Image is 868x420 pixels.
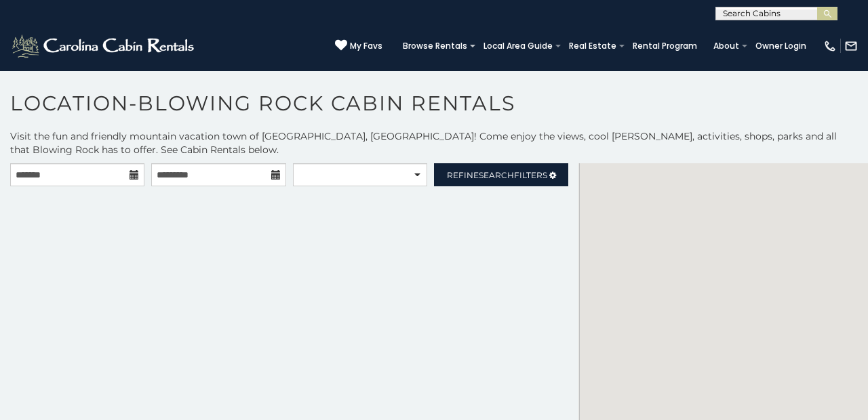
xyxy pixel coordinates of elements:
span: My Favs [350,40,382,52]
span: Refine Filters [447,170,547,180]
img: White-1-2.png [10,33,198,60]
a: Rental Program [626,37,704,56]
a: About [707,37,746,56]
a: Local Area Guide [477,37,559,56]
a: Owner Login [749,37,813,56]
span: Search [479,170,514,180]
img: phone-regular-white.png [823,39,837,53]
a: RefineSearchFilters [434,163,568,186]
a: My Favs [335,39,382,53]
a: Real Estate [562,37,623,56]
a: Browse Rentals [396,37,474,56]
img: mail-regular-white.png [844,39,858,53]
